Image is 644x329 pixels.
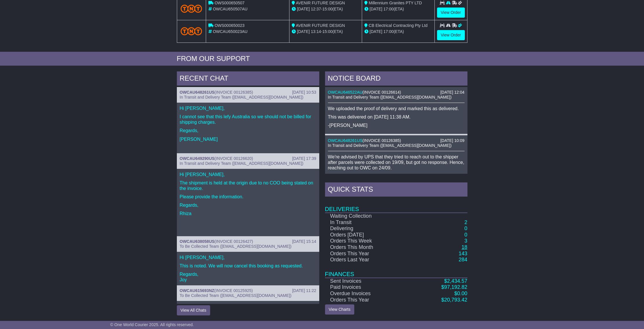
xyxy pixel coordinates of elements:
div: [DATE] 10:53 [292,90,316,95]
span: AVENIR FUTURE DESIGN [296,23,345,28]
p: The shipment is held at the origin due to no COO being stated on the invoice. [180,180,316,191]
a: 143 [458,251,467,256]
td: Deliveries [325,198,467,213]
span: INVOICE 00126614 [364,90,400,95]
span: INVOICE 00126385 [216,90,252,95]
span: 15:00 [322,29,333,34]
span: OWS000650023 [214,23,245,28]
div: ( ) [180,156,316,161]
div: ( ) [180,288,316,293]
td: Orders This Week [325,238,411,244]
div: (ETA) [364,6,432,12]
td: Orders [DATE] [325,232,411,238]
span: To Be Collected Team ([EMAIL_ADDRESS][DOMAIN_NAME]) [180,244,291,249]
td: Delivering [325,226,411,232]
p: This is noted. We will now cancel this booking as requested. [180,263,316,269]
a: 0 [464,232,467,238]
a: OWCAU646522AU [328,90,363,95]
span: INVOICE 00125925 [216,288,252,293]
a: OWCAU648261US [180,90,215,95]
td: Orders This Year [325,251,411,257]
p: I cannot see that this lefy Australia so we should not be billed for shipping charges. [180,114,316,125]
div: [DATE] 17:39 [292,156,316,161]
p: Regards, [180,128,316,133]
span: 17:00 [384,29,394,34]
td: Overdue Invoices [325,291,411,297]
a: 2 [464,219,467,225]
span: 12:37 [311,7,321,11]
span: OWS000650507 [214,1,245,5]
div: ( ) [180,90,316,95]
span: 97,192.82 [444,284,467,290]
a: 3 [464,238,467,244]
span: INVOICE 00126385 [364,138,400,143]
div: Quick Stats [325,182,467,198]
div: [DATE] 12:04 [440,90,464,95]
div: (ETA) [364,29,432,35]
td: Orders This Year [325,297,411,303]
img: TNT_Domestic.png [181,5,202,12]
a: 284 [458,257,467,263]
p: Hi [PERSON_NAME], [180,304,316,309]
a: 18 [461,244,467,250]
span: In Transit and Delivery Team ([EMAIL_ADDRESS][DOMAIN_NAME]) [328,95,452,99]
p: Regards, [180,202,316,208]
span: INVOICE 00126620 [216,156,252,161]
span: [DATE] [297,29,310,34]
div: [DATE] 10:09 [440,138,464,143]
span: INVOICE 00126427 [216,239,252,244]
span: Millennium Granites PTY LTD [369,1,422,5]
td: Paid Invoices [325,284,411,291]
a: 0 [464,226,467,231]
a: OWCAU638058US [180,239,215,244]
td: Finances [325,263,467,278]
p: Hi [PERSON_NAME], [180,106,316,111]
p: -[PERSON_NAME] [328,123,465,128]
img: TNT_Domestic.png [181,27,202,35]
span: To Be Collected Team ([EMAIL_ADDRESS][DOMAIN_NAME]) [180,293,291,298]
p: This was delivered on [DATE] 11:38 AM. [328,114,465,120]
a: $97,192.82 [441,284,467,290]
span: OWCAU650023AU [213,29,247,34]
a: OWCAU648261US [328,138,363,143]
a: View Order [437,30,465,40]
div: NOTICE BOARD [325,71,467,87]
span: 15:00 [322,7,333,11]
p: We uploaded the proof of delivery and marked this as delivered. [328,106,465,111]
span: © One World Courier 2025. All rights reserved. [110,322,194,327]
a: View Charts [325,304,354,315]
span: 13:14 [311,29,321,34]
div: ( ) [328,138,465,143]
span: In Transit and Delivery Team ([EMAIL_ADDRESS][DOMAIN_NAME]) [328,143,452,148]
span: [DATE] [370,29,382,34]
span: 17:00 [384,7,394,11]
div: [DATE] 15:14 [292,239,316,244]
span: In Transit and Delivery Team ([EMAIL_ADDRESS][DOMAIN_NAME]) [180,161,304,166]
td: Orders Last Year [325,257,411,263]
span: OWCAU650507AU [213,7,247,11]
p: Hi [PERSON_NAME], [180,255,316,260]
div: - (ETA) [292,29,359,35]
div: ( ) [180,239,316,244]
a: $0.00 [454,291,467,296]
td: Sent Invoices [325,278,411,284]
span: 20,793.42 [444,297,467,303]
p: We're advised by UPS that they tried to reach out to the shipper after parcels were collected on ... [328,154,465,171]
span: AVENIR FUTURE DESIGN [296,1,345,5]
div: ( ) [328,90,465,95]
td: Waiting Collection [325,213,411,219]
td: Orders This Month [325,244,411,251]
div: - (ETA) [292,6,359,12]
span: CB Electrical Contracting Pty Ltd [369,23,428,28]
p: Regards, Joy [180,271,316,282]
div: RECENT CHAT [177,71,319,87]
span: 2,434.57 [447,278,467,284]
p: Please provide the information. [180,194,316,199]
p: [PERSON_NAME] [180,136,316,142]
div: [DATE] 11:22 [292,288,316,293]
a: $2,434.57 [444,278,467,284]
button: View All Chats [177,305,210,315]
td: In Transit [325,219,411,226]
a: OWCAU649290US [180,156,215,161]
span: In Transit and Delivery Team ([EMAIL_ADDRESS][DOMAIN_NAME]) [180,95,304,99]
